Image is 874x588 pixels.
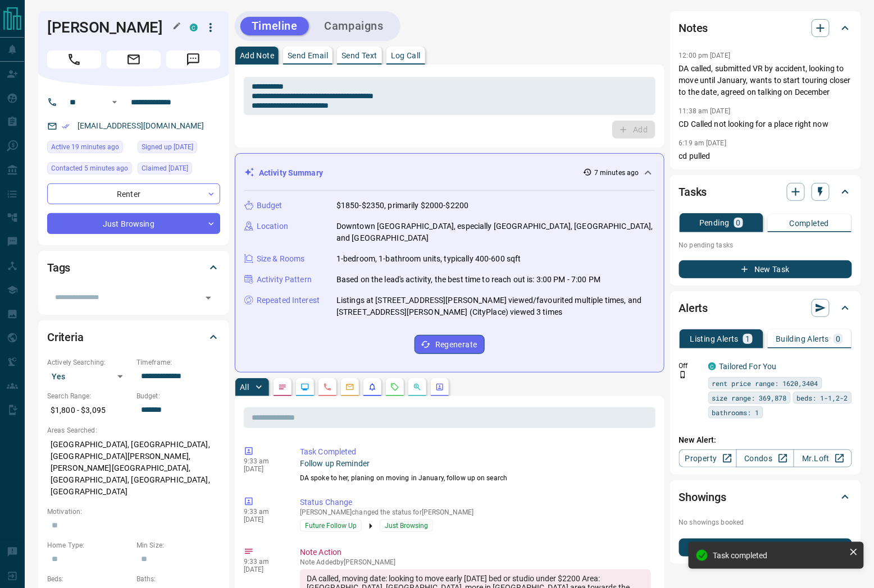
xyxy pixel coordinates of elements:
[259,167,323,179] p: Activity Summary
[47,540,131,550] p: Home Type:
[679,63,852,98] p: DA called, submitted VR by accident, looking to move until January, wants to start touring closer...
[257,200,283,212] p: Budget
[47,50,101,68] span: Call
[47,259,70,277] h2: Tags
[679,150,852,162] p: cd pulled
[47,357,131,367] p: Actively Searching:
[47,401,131,420] p: $1,800 - $3,095
[47,19,173,36] h1: [PERSON_NAME]
[679,371,687,379] svg: Push Notification Only
[712,407,759,418] span: bathrooms: 1
[257,274,312,286] p: Activity Pattern
[679,139,727,147] p: 6:19 am [DATE]
[244,508,283,516] p: 9:33 am
[257,253,305,265] p: Size & Rooms
[108,95,121,109] button: Open
[679,237,852,254] p: No pending tasks
[278,383,287,392] svg: Notes
[679,517,852,527] p: No showings booked
[720,362,777,371] a: Tailored For You
[794,449,852,467] a: Mr.Loft
[713,551,845,560] div: Task completed
[679,484,852,511] div: Showings
[138,162,220,178] div: Sat Apr 12 2025
[679,183,707,201] h2: Tasks
[47,367,131,385] div: Yes
[679,178,852,205] div: Tasks
[136,574,220,584] p: Baths:
[107,50,161,68] span: Email
[336,253,521,265] p: 1-bedroom, 1-bathroom units, typically 400-600 sqft
[305,520,357,531] span: Future Follow Up
[257,220,288,232] p: Location
[679,434,852,446] p: New Alert:
[288,52,328,59] p: Send Email
[415,335,485,354] button: Regenerate
[244,516,283,523] p: [DATE]
[47,141,132,157] div: Wed Oct 15 2025
[745,335,750,343] p: 1
[712,378,818,389] span: rent price range: 1620,3404
[836,335,840,343] p: 0
[257,295,320,306] p: Repeated Interest
[300,458,651,470] p: Follow up Reminder
[47,391,131,401] p: Search Range:
[244,566,283,573] p: [DATE]
[244,558,283,566] p: 9:33 am
[240,383,249,391] p: All
[390,383,399,392] svg: Requests
[244,457,283,465] p: 9:33 am
[679,260,852,278] button: New Task
[166,50,220,68] span: Message
[679,488,727,506] h2: Showings
[699,219,730,227] p: Pending
[136,540,220,550] p: Min Size:
[78,121,204,130] a: [EMAIL_ADDRESS][DOMAIN_NAME]
[679,15,852,42] div: Notes
[47,183,220,204] div: Renter
[736,449,794,467] a: Condos
[345,383,354,392] svg: Emails
[679,107,731,115] p: 11:38 am [DATE]
[47,328,84,346] h2: Criteria
[336,295,655,318] p: Listings at [STREET_ADDRESS][PERSON_NAME] viewed/favourited multiple times, and [STREET_ADDRESS][...
[797,392,848,403] span: beds: 1-1,2-2
[142,163,188,174] span: Claimed [DATE]
[679,361,702,371] p: Off
[300,508,651,516] p: [PERSON_NAME] changed the status for [PERSON_NAME]
[300,546,651,558] p: Note Action
[708,362,716,370] div: condos.ca
[51,141,119,153] span: Active 19 minutes ago
[244,465,283,473] p: [DATE]
[679,299,708,317] h2: Alerts
[736,219,741,227] p: 0
[679,118,852,130] p: CD Called not looking for a place right now
[62,122,70,130] svg: Email Verified
[240,52,274,59] p: Add Note
[679,449,737,467] a: Property
[47,507,220,517] p: Motivation:
[47,574,131,584] p: Beds:
[391,52,421,59] p: Log Call
[323,383,332,392] svg: Calls
[679,295,852,321] div: Alerts
[136,357,220,367] p: Timeframe:
[47,324,220,351] div: Criteria
[336,200,468,212] p: $1850-$2350, primarily $2000-$2200
[136,391,220,401] p: Budget:
[690,335,739,343] p: Listing Alerts
[47,435,220,501] p: [GEOGRAPHIC_DATA], [GEOGRAPHIC_DATA], [GEOGRAPHIC_DATA][PERSON_NAME], [PERSON_NAME][GEOGRAPHIC_DA...
[776,335,829,343] p: Building Alerts
[368,383,377,392] svg: Listing Alerts
[413,383,422,392] svg: Opportunities
[190,24,198,31] div: condos.ca
[300,497,651,508] p: Status Change
[300,446,651,458] p: Task Completed
[240,17,309,35] button: Timeline
[301,383,309,392] svg: Lead Browsing Activity
[142,141,193,153] span: Signed up [DATE]
[385,520,428,531] span: Just Browsing
[712,392,787,403] span: size range: 369,878
[336,274,600,286] p: Based on the lead's activity, the best time to reach out is: 3:00 PM - 7:00 PM
[47,162,132,178] div: Wed Oct 15 2025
